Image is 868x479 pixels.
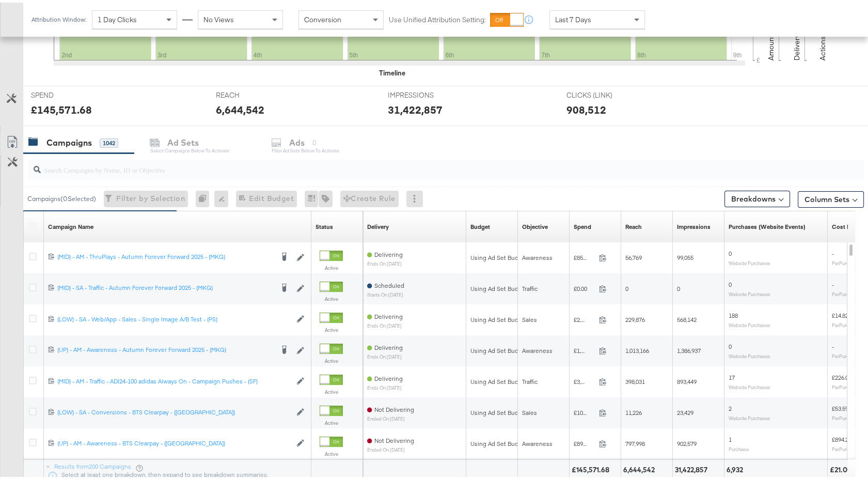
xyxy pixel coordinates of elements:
[729,350,770,357] sub: Website Purchases
[625,375,645,383] span: 398,031
[470,251,528,259] div: Using Ad Set Budget
[832,381,859,388] sub: Per Purchase
[374,279,404,287] span: Scheduled
[729,402,732,410] span: 2
[367,289,404,295] sub: starts on [DATE]
[625,220,642,228] div: Reach
[729,288,770,295] sub: Website Purchases
[574,313,595,321] span: £2,785.87
[57,375,291,383] div: (MID) - AM - Traffic - ADI24-100 adidas Always On - Campaign Pushes - (SF)
[832,340,834,348] span: -
[522,344,553,352] span: Awareness
[832,257,859,264] sub: Per Purchase
[832,288,859,295] sub: Per Purchase
[574,406,595,414] span: £107.18
[315,220,333,228] a: Shows the current state of your Ad Campaign.
[216,100,264,115] div: 6,644,542
[374,403,414,411] span: Not Delivering
[57,313,291,321] div: (LOW) - SA - Web/App - Sales - Single Image A/B Test - (PS)
[566,88,644,98] span: CLICKS (LINK)
[320,324,343,331] label: Active
[320,355,343,362] label: Active
[57,281,273,291] a: (MID) - SA - Traffic - Autumn Forever Forward 2025 - (MKG)
[766,12,776,58] text: Amount (GBP)
[729,247,732,255] span: 0
[57,437,291,445] div: (UP) - AM - Awareness - BTS Clearpay - ([GEOGRAPHIC_DATA])
[315,220,333,228] div: Status
[625,437,645,445] span: 797,998
[677,375,697,383] span: 893,449
[100,136,118,145] div: 1042
[470,220,490,228] div: Budget
[555,12,591,22] span: Last 7 Days
[304,12,341,22] span: Conversion
[470,344,528,352] div: Using Ad Set Budget
[729,433,732,441] span: 1
[374,248,403,256] span: Delivering
[374,310,403,318] span: Delivering
[625,220,642,228] a: The number of people your ad was served to.
[57,313,291,321] a: (LOW) - SA - Web/App - Sales - Single Image A/B Test - (PS)
[677,437,697,445] span: 902,579
[729,412,770,419] sub: Website Purchases
[818,34,827,58] text: Actions
[320,262,343,269] label: Active
[522,251,553,259] span: Awareness
[727,462,746,472] div: 6,932
[729,220,806,228] a: The number of times a purchase was made tracked by your Custom Audience pixel on your website aft...
[675,462,711,472] div: 31,422,857
[677,406,693,414] span: 23,429
[48,220,93,228] div: Campaign Name
[832,371,851,379] span: £226.06
[367,413,414,419] sub: ended on [DATE]
[729,340,732,348] span: 0
[729,319,770,326] sub: Website Purchases
[729,371,735,379] span: 17
[522,437,553,445] span: Awareness
[677,282,680,290] span: 0
[57,250,273,260] a: (MID) - AM - ThruPlays - Autumn Forever Forward 2025 - (MKG)
[729,278,732,286] span: 0
[832,350,859,357] sub: Per Purchase
[57,343,273,351] div: (UP) - AM - Awareness - Autumn Forever Forward 2025 - (MKG)
[57,281,273,289] div: (MID) - SA - Traffic - Autumn Forever Forward 2025 - (MKG)
[832,402,848,410] span: £53.59
[367,444,414,450] sub: ended on [DATE]
[470,282,528,290] div: Using Ad Set Budget
[625,282,628,290] span: 0
[729,381,770,388] sub: Website Purchases
[374,434,414,442] span: Not Delivering
[729,220,806,228] div: Purchases (Website Events)
[677,251,693,259] span: 99,055
[320,448,343,455] label: Active
[623,462,658,472] div: 6,644,542
[522,220,548,228] a: Your campaign's objective.
[57,406,291,414] a: (LOW) - SA - Conversions - BTS Clearpay - ([GEOGRAPHIC_DATA])
[46,134,92,146] div: Campaigns
[374,372,403,380] span: Delivering
[574,375,595,383] span: £3,843.01
[470,313,528,321] div: Using Ad Set Budget
[729,309,738,317] span: 188
[374,341,403,349] span: Delivering
[574,437,595,445] span: £894.22
[729,443,749,450] sub: Purchase
[320,417,343,424] label: Active
[389,12,486,22] label: Use Unified Attribution Setting:
[470,437,528,445] div: Using Ad Set Budget
[470,220,490,228] a: The maximum amount you're willing to spend on your ads, on average each day or over the lifetime ...
[48,220,93,228] a: Your campaign name.
[677,344,701,352] span: 1,386,937
[470,406,528,414] div: Using Ad Set Budget
[31,88,108,98] span: SPEND
[625,344,649,352] span: 1,013,166
[196,188,214,205] div: 0
[522,406,537,414] span: Sales
[522,220,548,228] div: Objective
[367,351,403,357] sub: ends on [DATE]
[625,313,645,321] span: 229,876
[724,188,790,205] button: Breakdowns
[367,220,389,228] div: Delivery
[57,343,273,353] a: (UP) - AM - Awareness - Autumn Forever Forward 2025 - (MKG)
